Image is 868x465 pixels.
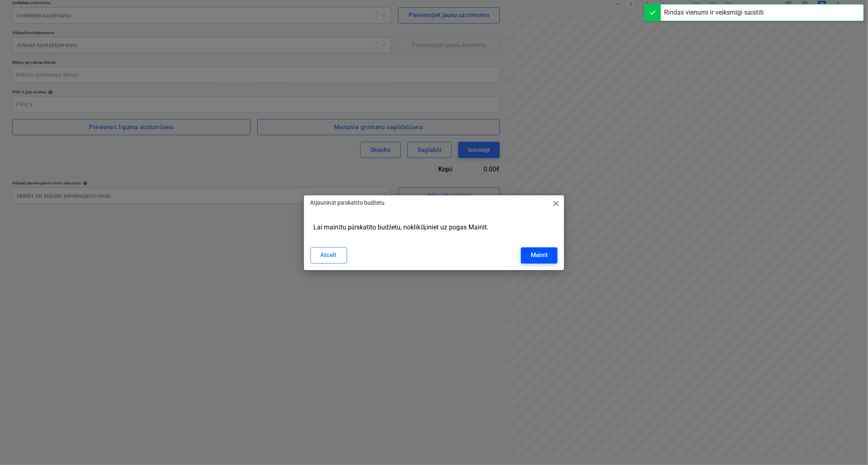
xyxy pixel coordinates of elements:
[310,199,385,207] p: Atjaunināt pārskatīto budžetu
[321,250,337,260] div: Atcelt
[310,220,558,234] div: Lai mainītu pārskatīto budžetu, noklikšķiniet uz pogas Mainīt.
[827,426,868,465] iframe: Chat Widget
[531,250,548,260] div: Mainīt
[664,8,764,17] div: Rindas vienumi ir veiksmīgi saistīti
[551,199,561,208] span: close
[310,247,347,264] button: Atcelt
[521,247,558,264] button: Mainīt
